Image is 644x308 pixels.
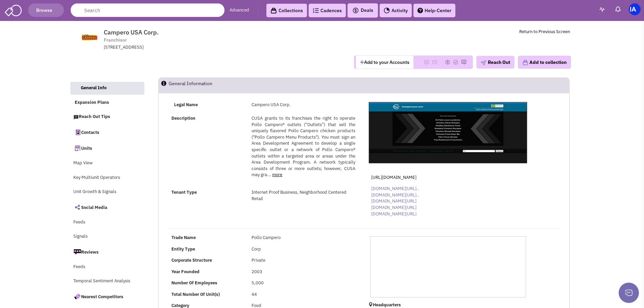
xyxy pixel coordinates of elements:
b: Headquarters [373,302,401,308]
a: Cadences [309,4,346,17]
a: [DOMAIN_NAME][URL] [368,211,419,217]
div: Campero USA Corp. [247,102,359,108]
img: Please add to your accounts [445,60,450,65]
div: Private [247,257,359,264]
a: [DOMAIN_NAME][URL] [368,198,419,204]
input: Search [71,3,224,17]
span: Franchisor [104,37,127,44]
strong: Legal Name [177,102,201,108]
img: help.png [418,8,423,13]
span: [DOMAIN_NAME][URL] [373,211,419,217]
span: Browse [35,7,57,13]
img: Please add to your accounts [453,60,458,65]
img: icon-collection-lavender-black.svg [270,7,277,14]
span: Deals [352,7,373,13]
a: Social Media [70,200,144,214]
a: Nearest Competitors [70,289,144,304]
a: more [272,172,282,177]
a: [DOMAIN_NAME][URL].. [368,186,423,191]
img: Cadences_logo.png [313,8,319,13]
a: Advanced [230,7,249,14]
div: Pollo Campero [247,235,359,241]
b: Entity Type [171,246,195,252]
a: Key Multiunit Operators [70,171,144,184]
a: Temporal Sentiment Analysis [70,275,144,288]
div: [STREET_ADDRESS] [104,44,280,51]
a: Unit Growth & Signals [70,186,144,198]
img: SmartAdmin [5,3,22,16]
b: Trade Name [171,235,196,240]
img: plane.png [481,60,486,66]
div: 44 [247,291,359,298]
div: 5,000 [247,280,359,286]
span: [DOMAIN_NAME][URL].. [375,186,423,191]
h2: General Information [169,78,212,93]
button: Add to collection [518,56,571,69]
strong: Description [171,115,195,121]
button: Reach Out [476,56,515,69]
img: icon-collection-lavender.png [522,60,528,66]
img: Campero USA Corp. [369,102,527,163]
a: Contacts [70,125,144,139]
a: [DOMAIN_NAME][URL].. [368,192,421,198]
button: Deals [350,6,375,15]
strong: Tenant Type [171,189,197,195]
a: Expansion Plans [70,96,144,109]
a: Units [70,141,144,155]
div: 2003 [247,269,359,275]
img: Isabella Amezquita [629,3,641,15]
a: [URL][DOMAIN_NAME] [368,174,419,180]
img: Please add to your accounts [422,60,427,65]
div: Corp [247,246,359,253]
a: Feeds [70,216,144,229]
div: Internet Proof Business, Neighborhood Centered Retail [247,189,359,202]
img: icon-deals.svg [352,6,359,15]
span: [DOMAIN_NAME][URL] [374,205,419,210]
span: [URL][DOMAIN_NAME] [374,174,419,180]
a: Help-Center [413,4,455,17]
a: Activity [380,4,412,17]
button: Browse [28,3,64,17]
img: Please add to your accounts [430,60,435,65]
b: Year Founded [171,269,199,275]
img: Activity.png [384,7,390,14]
a: [DOMAIN_NAME][URL] [368,205,419,210]
span: [DOMAIN_NAME][URL].. [373,192,421,198]
a: Return to Previous Screen [519,29,570,34]
span: [DOMAIN_NAME][URL] [374,198,419,204]
a: Reviews [70,245,144,259]
a: Feeds [70,261,144,274]
a: Map View [70,157,144,170]
span: CUSA grants to its franchises the right to operate Pollo Campero® outlets (“Outlets”) that sell t... [252,115,355,177]
b: Total Number Of Unit(s) [171,291,220,297]
b: Number Of Employees [171,280,217,286]
a: Collections [266,4,307,17]
button: Add to your Accounts [350,56,408,69]
a: General Info [70,82,145,95]
b: Corporate Structure [171,257,212,263]
a: Reach Out Tips [70,111,144,123]
a: Signals [70,230,144,243]
span: Campero USA Corp. [104,28,159,36]
img: Please add to your accounts [461,60,467,65]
